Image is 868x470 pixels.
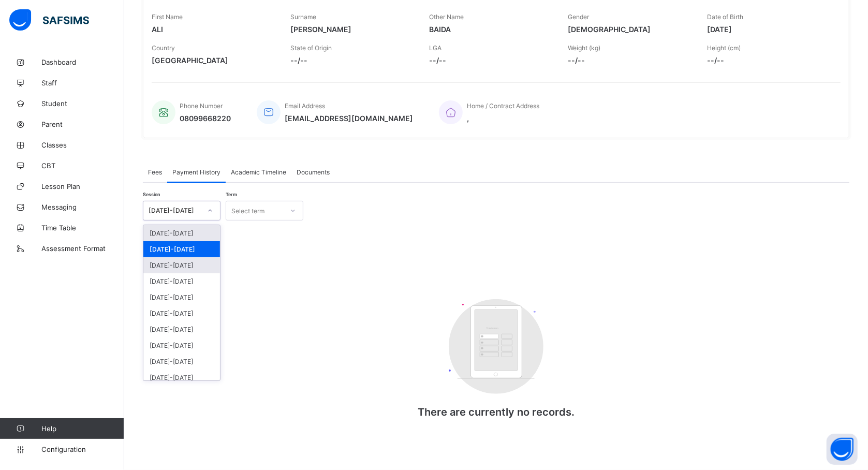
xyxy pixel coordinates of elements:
[9,9,89,31] img: safsims
[429,13,464,21] span: Other Name
[467,102,539,110] span: Home / Contract Address
[429,25,552,34] span: BAIDA
[707,44,741,52] span: Height (cm)
[143,192,160,197] span: Session
[148,168,162,176] span: Fees
[143,241,220,257] div: [DATE]-[DATE]
[290,44,332,52] span: State of Origin
[487,327,498,329] tspan: Customers
[41,224,124,232] span: Time Table
[568,56,692,65] span: --/--
[429,44,442,52] span: LGA
[568,44,601,52] span: Weight (kg)
[41,203,124,211] span: Messaging
[285,102,325,110] span: Email Address
[41,141,124,149] span: Classes
[143,305,220,321] div: [DATE]-[DATE]
[152,25,275,34] span: ALI
[149,207,201,215] div: [DATE]-[DATE]
[152,13,183,21] span: First Name
[180,114,231,123] span: 08099668220
[41,182,124,190] span: Lesson Plan
[143,273,220,289] div: [DATE]-[DATE]
[290,13,316,21] span: Surname
[41,99,124,108] span: Student
[143,225,220,241] div: [DATE]-[DATE]
[41,79,124,87] span: Staff
[285,114,413,123] span: [EMAIL_ADDRESS][DOMAIN_NAME]
[290,56,414,65] span: --/--
[180,102,223,110] span: Phone Number
[429,56,552,65] span: --/--
[231,201,264,221] div: Select term
[297,168,330,176] span: Documents
[568,13,590,21] span: Gender
[143,257,220,273] div: [DATE]-[DATE]
[41,120,124,128] span: Parent
[152,56,275,65] span: [GEOGRAPHIC_DATA]
[707,56,830,65] span: --/--
[41,244,124,253] span: Assessment Format
[152,44,175,52] span: Country
[41,445,124,453] span: Configuration
[41,58,124,66] span: Dashboard
[568,25,692,34] span: [DEMOGRAPHIC_DATA]
[707,13,743,21] span: Date of Birth
[226,192,237,197] span: Term
[290,25,414,34] span: [PERSON_NAME]
[41,161,124,170] span: CBT
[143,337,220,354] div: [DATE]-[DATE]
[143,370,220,386] div: [DATE]-[DATE]
[41,424,124,433] span: Help
[393,406,600,418] p: There are currently no records.
[827,434,858,465] button: Open asap
[393,289,600,439] div: There are currently no records.
[143,321,220,337] div: [DATE]-[DATE]
[143,354,220,370] div: [DATE]-[DATE]
[231,168,286,176] span: Academic Timeline
[143,289,220,305] div: [DATE]-[DATE]
[172,168,220,176] span: Payment History
[707,25,830,34] span: [DATE]
[467,114,539,123] span: ,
